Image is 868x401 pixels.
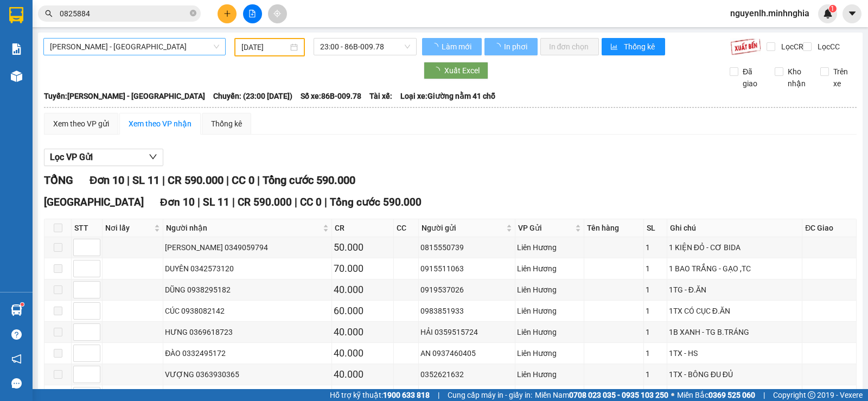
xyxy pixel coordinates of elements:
[420,326,513,338] div: HẢI 0359515724
[420,241,513,253] div: 0815550739
[813,41,841,53] span: Lọc CC
[273,10,281,17] span: aim
[738,66,767,90] span: Đã giao
[517,263,582,275] div: Liên Hương
[831,5,834,12] span: 1
[165,284,330,296] div: DŨNG 0938295182
[669,326,801,338] div: 1B XANH - TG B.TRÁNG
[45,10,53,17] span: search
[241,41,289,53] input: 12/09/2025
[268,4,287,23] button: aim
[709,391,755,399] strong: 0369 525 060
[431,43,440,50] span: loading
[90,174,124,187] span: Đơn 10
[369,90,392,102] span: Tài xế:
[646,347,665,359] div: 1
[334,303,392,319] div: 60.000
[515,258,584,279] td: Liên Hương
[197,196,200,208] span: |
[232,196,235,208] span: |
[610,43,620,52] span: bar-chart
[330,196,422,208] span: Tổng cước 590.000
[517,305,582,317] div: Liên Hương
[823,9,833,18] img: icon-new-feature
[257,174,260,187] span: |
[515,364,584,385] td: Liên Hương
[442,41,473,53] span: Làm mới
[165,263,330,275] div: DUYÊN 0342573120
[11,43,22,55] img: solution-icon
[602,38,665,55] button: bar-chartThống kê
[295,196,297,208] span: |
[213,90,292,102] span: Chuyến: (23:00 [DATE])
[334,261,392,276] div: 70.000
[165,368,330,380] div: VƯỢNG 0363930365
[226,174,229,187] span: |
[44,174,73,187] span: TỔNG
[50,150,93,164] span: Lọc VP Gửi
[263,174,355,187] span: Tổng cước 590.000
[584,219,644,237] th: Tên hàng
[50,39,219,55] span: Phan Rí - Sài Gòn
[646,241,665,253] div: 1
[224,10,231,17] span: plus
[334,282,392,297] div: 40.000
[105,222,152,234] span: Nơi lấy
[11,354,22,364] span: notification
[517,241,582,253] div: Liên Hương
[667,219,803,237] th: Ghi chú
[320,39,410,55] span: 23:00 - 86B-009.78
[9,7,23,23] img: logo-vxr
[127,174,130,187] span: |
[44,92,205,100] b: Tuyến: [PERSON_NAME] - [GEOGRAPHIC_DATA]
[334,367,392,382] div: 40.000
[11,329,22,340] span: question-circle
[11,304,22,316] img: warehouse-icon
[569,391,668,399] strong: 0708 023 035 - 0935 103 250
[190,9,196,19] span: close-circle
[646,284,665,296] div: 1
[324,196,327,208] span: |
[808,391,815,399] span: copyright
[669,347,801,359] div: 1TX - HS
[218,4,237,23] button: plus
[301,90,361,102] span: Số xe: 86B-009.78
[504,41,529,53] span: In phơi
[44,149,163,166] button: Lọc VP Gửi
[517,347,582,359] div: Liên Hương
[44,196,144,208] span: [GEOGRAPHIC_DATA]
[420,305,513,317] div: 0983851933
[777,41,805,53] span: Lọc CR
[383,391,430,399] strong: 1900 633 818
[515,343,584,364] td: Liên Hương
[518,222,572,234] span: VP Gửi
[132,174,159,187] span: SL 11
[783,66,812,90] span: Kho nhận
[190,10,196,16] span: close-circle
[420,347,513,359] div: AN 0937460405
[646,305,665,317] div: 1
[669,305,801,317] div: 1TX CÓ CỤC Đ.ĂN
[21,303,24,306] sup: 1
[165,347,330,359] div: ĐÀO 0332495172
[400,90,495,102] span: Loại xe: Giường nằm 41 chỗ
[847,9,857,18] span: caret-down
[438,389,439,401] span: |
[162,174,165,187] span: |
[669,263,801,275] div: 1 BAO TRẮNG - GẠO ,TC
[722,7,818,20] span: nguyenlh.minhnghia
[60,8,188,20] input: Tìm tên, số ĐT hoặc mã đơn
[669,284,801,296] div: 1TG - Đ.ĂN
[677,389,755,401] span: Miền Bắc
[420,368,513,380] div: 0352621632
[515,301,584,322] td: Liên Hương
[535,389,668,401] span: Miền Nam
[238,196,292,208] span: CR 590.000
[802,219,857,237] th: ĐC Giao
[165,305,330,317] div: CÚC 0938082142
[424,62,488,79] button: Xuất Excel
[484,38,538,55] button: In phơi
[646,326,665,338] div: 1
[624,41,656,53] span: Thống kê
[493,43,502,50] span: loading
